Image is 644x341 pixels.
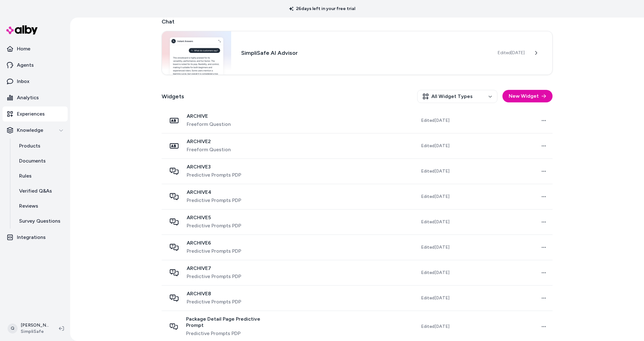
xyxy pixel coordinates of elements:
p: Inbox [17,78,29,85]
span: Predictive Prompts PDP [187,273,241,280]
p: Documents [19,157,46,165]
span: Edited [DATE] [498,50,525,56]
span: Edited [DATE] [421,295,449,301]
span: Q [8,323,18,333]
a: Rules [13,168,68,183]
span: Edited [DATE] [421,244,449,251]
span: Freeform Question [187,146,231,153]
a: Documents [13,153,68,168]
span: Freeform Question [187,121,231,128]
a: Agents [3,58,68,73]
span: Edited [DATE] [421,323,449,330]
a: Home [3,41,68,56]
p: Rules [19,172,32,180]
a: Analytics [3,90,68,105]
button: Q[PERSON_NAME]SimpliSafe [4,318,54,338]
p: Knowledge [17,127,43,134]
p: Agents [17,61,34,69]
span: Predictive Prompts PDP [187,298,241,306]
a: Chat widgetSimpliSafe AI AdvisorEdited[DATE] [162,31,553,75]
p: 26 days left in your free trial [285,6,359,12]
button: All Widget Types [417,90,497,103]
span: ARCHIVE7 [187,265,241,271]
span: ARCHIVE6 [187,240,241,246]
span: ARCHIVE5 [187,214,241,221]
p: Reviews [19,202,38,210]
a: Survey Questions [13,214,68,229]
span: Package Detail Page Predictive Prompt [186,316,271,328]
span: Predictive Prompts PDP [187,222,241,230]
span: Edited [DATE] [421,194,449,200]
span: Predictive Prompts PDP [187,247,241,255]
span: Predictive Prompts PDP [187,171,241,179]
span: Predictive Prompts PDP [187,197,241,204]
span: ARCHIVE4 [187,189,241,195]
span: ARCHIVE8 [187,291,241,297]
h3: SimpliSafe AI Advisor [241,49,488,57]
span: SimpliSafe [21,328,49,335]
button: Knowledge [3,123,68,138]
p: Home [17,45,30,53]
img: Chat widget [162,31,231,75]
span: Edited [DATE] [421,219,449,225]
span: ARCHIVE [187,113,231,119]
a: Inbox [3,74,68,89]
p: Experiences [17,110,45,118]
span: Edited [DATE] [421,168,449,174]
h2: Chat [162,17,553,26]
p: Verified Q&As [19,187,52,195]
button: New Widget [502,90,553,102]
a: Experiences [3,106,68,121]
span: Edited [DATE] [421,143,449,149]
span: Edited [DATE] [421,270,449,276]
p: Survey Questions [19,217,60,225]
p: [PERSON_NAME] [21,322,49,328]
span: ARCHIVE2 [187,138,231,145]
h2: Widgets [162,92,184,101]
a: Reviews [13,199,68,214]
a: Integrations [3,230,68,245]
a: Products [13,138,68,153]
span: Predictive Prompts PDP [186,330,271,337]
p: Products [19,142,40,150]
span: ARCHIVE3 [187,164,241,170]
span: Edited [DATE] [421,117,449,124]
img: alby Logo [6,25,38,34]
p: Analytics [17,94,39,101]
a: Verified Q&As [13,183,68,199]
p: Integrations [17,234,46,241]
